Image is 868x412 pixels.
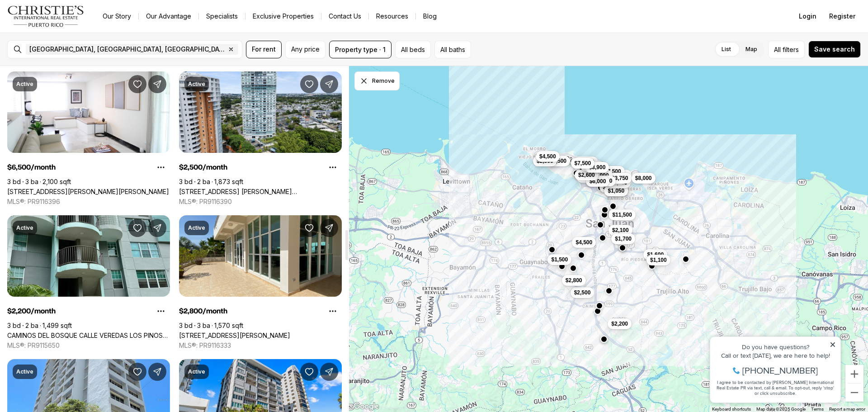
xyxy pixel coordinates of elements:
button: $2,100 [609,225,632,236]
span: $7,500 [604,168,621,175]
button: Share Property [148,363,166,381]
a: Our Story [95,10,138,23]
button: $1,600 [643,249,667,260]
span: $4,500 [603,184,620,191]
a: 270 Ave San Ignacio RIDGETOP LUXURY #L505, GUAYNABO PR, 00969 [179,331,290,340]
span: Register [829,13,855,20]
button: $2,500 [574,156,598,167]
span: Any price [291,46,320,53]
button: Dismiss drawing [354,71,400,90]
span: $1,600 [647,251,664,258]
button: Share Property [148,75,166,93]
span: $7,500 [575,160,591,167]
button: Property options [152,302,170,320]
a: Exclusive Properties [245,10,321,23]
button: Share Property [148,219,166,237]
span: $14,000 [589,172,609,179]
p: Active [16,224,33,232]
a: Blog [416,10,444,23]
span: $3,750 [612,175,628,182]
button: $1,500 [547,254,571,265]
button: Property type · 1 [329,41,392,58]
span: [GEOGRAPHIC_DATA], [GEOGRAPHIC_DATA], [GEOGRAPHIC_DATA] [29,46,226,53]
button: Share Property [320,75,338,93]
button: Save Property: CAMINOS DEL BOSQUE CALLE VEREDAS LOS PINOS #Apt. I-101 [128,219,146,237]
a: 1359 LUCHETTI ST #5, SAN JUAN PR, 00907 [7,188,169,196]
button: Zoom in [845,365,863,383]
a: Our Advantage [139,10,198,23]
button: Property options [324,302,342,320]
p: Active [188,224,205,232]
button: Save Property: Condado Plaza 1351 MAGDALENA AVE [128,363,146,381]
button: Allfilters [768,41,805,58]
label: List [714,41,738,57]
button: Save search [808,41,861,58]
span: $1,100 [650,256,667,264]
button: Save Property: 1359 LUCHETTI ST #5 [128,75,146,93]
button: $2,500 [533,156,557,166]
p: Active [188,368,205,375]
div: Do you have questions? [9,20,131,27]
button: $1,100 [646,255,670,265]
button: $6,000 [586,176,610,187]
button: Save Property: 3013 AV. ALEJANDRINO #2403 [300,75,318,93]
button: $2,800 [562,275,586,286]
p: Active [188,81,205,88]
button: Any price [285,41,325,58]
a: 3013 AV. ALEJANDRINO #2403, GUAYNABO PR, 00969 [179,188,342,196]
label: Map [738,41,764,57]
span: [PHONE_NUMBER] [37,43,113,52]
a: Resources [369,10,415,23]
span: $2,600 [578,171,595,179]
a: Terms (opens in new tab) [811,407,824,412]
button: Property options [152,158,170,176]
button: $8,000 [632,173,656,184]
span: filters [783,45,799,54]
button: Register [824,7,861,25]
button: Contact Us [321,10,368,23]
button: $3,500 [546,156,570,166]
span: Login [799,13,816,20]
button: $3,900 [585,162,609,173]
div: Call or text [DATE], we are here to help! [9,29,131,35]
span: $1,050 [608,187,624,194]
a: Report a map error [829,407,865,412]
span: Save search [814,46,855,53]
button: $4,500 [599,182,623,193]
span: $2,800 [566,277,582,284]
span: $3,900 [589,164,606,171]
img: logo [7,5,85,27]
a: CAMINOS DEL BOSQUE CALLE VEREDAS LOS PINOS #Apt. I-101, SAN JUAN PR, 00926 [7,331,170,340]
button: $2,200 [608,318,632,329]
p: Active [16,368,33,375]
button: Login [793,7,822,25]
button: For rent [246,41,282,58]
button: All beds [395,41,431,58]
span: $2,500 [537,157,553,165]
button: Zoom out [845,384,863,402]
span: Map data ©2025 Google [756,407,806,412]
button: $3,900 [592,175,616,186]
span: $4,500 [576,239,592,246]
span: $6,000 [590,178,606,185]
span: All [774,45,781,54]
span: $2,100 [612,227,629,234]
span: $8,000 [635,175,652,182]
button: $2,500 [571,287,594,298]
button: $1,050 [604,185,628,196]
button: $7,500 [601,166,625,177]
button: Save Property: 890 AVE ASHFORD #10 [300,363,318,381]
a: Specialists [199,10,245,23]
span: $11,500 [612,211,632,218]
span: $1,700 [615,235,632,242]
button: $4,500 [536,151,560,162]
button: $3,750 [608,173,632,184]
p: Active [16,81,33,88]
span: For rent [252,46,276,53]
span: $3,500 [550,157,566,165]
button: All baths [434,41,471,58]
button: Save Property: 270 Ave San Ignacio RIDGETOP LUXURY #L505 [300,219,318,237]
button: $1,700 [611,233,635,244]
span: $1,500 [551,256,568,263]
